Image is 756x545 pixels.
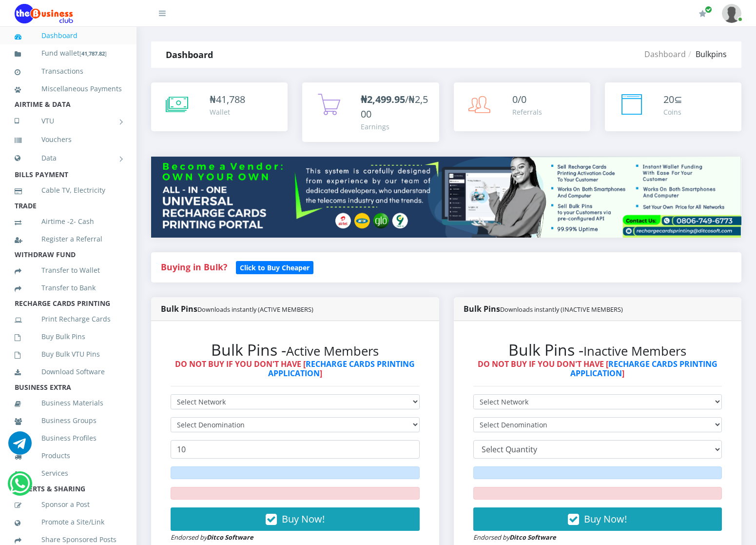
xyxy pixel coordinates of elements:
[161,303,313,314] strong: Bulk Pins
[151,82,288,131] a: ₦41,788 Wallet
[15,24,122,47] a: Dashboard
[15,325,122,348] a: Buy Bulk Pins
[171,440,420,459] input: Enter Quantity
[15,228,122,250] a: Register a Referral
[268,359,415,379] a: RECHARGE CARDS PRINTING APPLICATION
[197,305,313,314] small: Downloads instantly (ACTIVE MEMBERS)
[705,6,712,13] span: Renew/Upgrade Subscription
[464,303,623,314] strong: Bulk Pins
[15,78,122,100] a: Miscellaneous Payments
[286,343,379,360] small: Active Members
[79,50,107,57] small: [ ]
[473,341,722,359] h2: Bulk Pins -
[15,60,122,82] a: Transactions
[171,533,253,542] small: Endorsed by
[15,210,122,233] a: Airtime -2- Cash
[15,4,73,23] img: Logo
[699,10,706,18] i: Renew/Upgrade Subscription
[15,444,122,467] a: Products
[171,507,420,531] button: Buy Now!
[583,343,686,360] small: Inactive Members
[15,109,122,133] a: VTU
[15,277,122,299] a: Transfer to Bank
[15,392,122,414] a: Business Materials
[500,305,623,314] small: Downloads instantly (INACTIVE MEMBERS)
[15,361,122,383] a: Download Software
[166,49,213,61] strong: Dashboard
[210,92,245,107] div: ₦
[151,157,741,238] img: multitenant_rcp.png
[361,121,429,132] div: Earnings
[15,42,122,65] a: Fund wallet[41,787.82]
[15,427,122,449] a: Business Profiles
[663,92,682,107] div: ⊆
[81,50,105,57] b: 41,787.82
[478,359,717,379] strong: DO NOT BUY IF YOU DON'T HAVE [ ]
[207,533,253,542] strong: Ditco Software
[509,533,556,542] strong: Ditco Software
[15,493,122,516] a: Sponsor a Post
[216,93,245,106] span: 41,788
[302,82,439,142] a: ₦2,499.95/₦2,500 Earnings
[15,179,122,202] a: Cable TV, Electricity
[15,308,122,330] a: Print Recharge Cards
[15,409,122,432] a: Business Groups
[236,261,313,273] a: Click to Buy Cheaper
[15,511,122,533] a: Promote a Site/Link
[473,507,722,531] button: Buy Now!
[15,146,122,170] a: Data
[210,107,245,117] div: Wallet
[10,479,30,495] a: Chat for support
[15,343,122,365] a: Buy Bulk VTU Pins
[282,512,325,525] span: Buy Now!
[161,261,227,273] strong: Buying in Bulk?
[361,93,428,121] span: /₦2,500
[663,93,674,106] span: 20
[584,512,627,525] span: Buy Now!
[8,439,32,455] a: Chat for support
[361,93,405,106] b: ₦2,499.95
[171,341,420,359] h2: Bulk Pins -
[570,359,717,379] a: RECHARGE CARDS PRINTING APPLICATION
[15,259,122,282] a: Transfer to Wallet
[473,533,556,542] small: Endorsed by
[722,4,741,23] img: User
[240,263,310,272] b: Click to Buy Cheaper
[644,49,686,60] a: Dashboard
[663,107,682,117] div: Coins
[175,359,415,379] strong: DO NOT BUY IF YOU DON'T HAVE [ ]
[15,128,122,151] a: Vouchers
[454,82,590,131] a: 0/0 Referrals
[15,462,122,484] a: Services
[512,107,542,117] div: Referrals
[686,48,727,60] li: Bulkpins
[512,93,526,106] span: 0/0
